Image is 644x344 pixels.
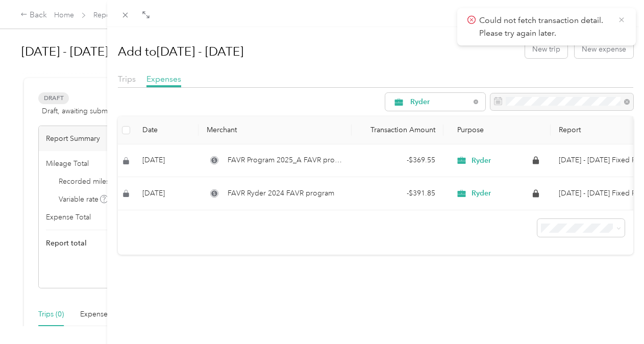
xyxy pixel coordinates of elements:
[575,40,633,58] button: New expense
[199,116,352,144] th: Merchant
[134,116,199,144] th: Date
[118,39,243,64] h1: Add to [DATE] - [DATE]
[134,144,199,178] td: [DATE]
[452,126,484,134] span: Purpose
[525,40,567,58] button: New trip
[410,99,470,106] span: Ryder
[118,74,136,84] span: Trips
[479,14,610,39] p: Could not fetch transaction detail. Please try again later.
[228,188,334,199] span: FAVR Ryder 2024 FAVR program
[146,74,181,84] span: Expenses
[134,177,199,210] td: [DATE]
[360,188,435,199] div: - $391.85
[228,155,344,166] span: FAVR Program 2025_A FAVR program
[360,155,435,166] div: - $369.55
[352,116,443,144] th: Transaction Amount
[472,156,491,165] span: Ryder
[587,287,644,344] iframe: Everlance-gr Chat Button Frame
[472,189,491,198] span: Ryder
